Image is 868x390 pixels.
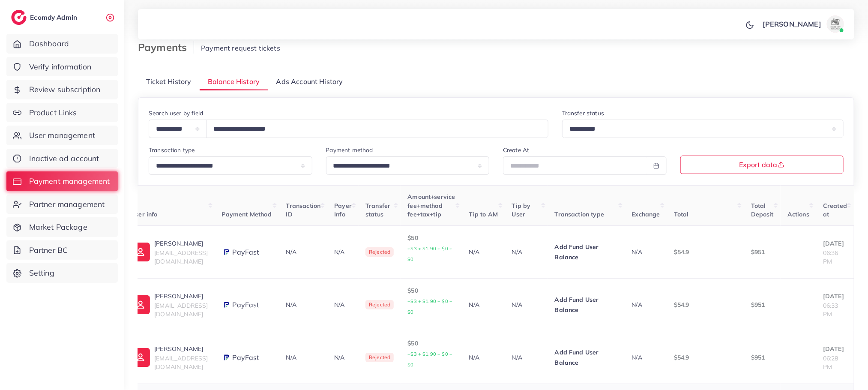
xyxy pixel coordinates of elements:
p: [DATE] [823,291,847,301]
small: +$3 + $1.90 + $0 + $0 [407,351,452,368]
span: Setting [29,267,54,279]
span: Transfer status [365,202,390,218]
span: Payer Info [334,202,352,218]
span: Created at [823,202,847,218]
span: 06:36 PM [823,249,838,265]
span: User info [131,210,157,218]
label: Transaction type [149,146,195,154]
span: Exchange [632,210,660,218]
img: ic-user-info.36bf1079.svg [131,295,150,314]
p: N/A [469,300,498,310]
span: Tip by User [512,202,531,218]
span: Market Package [29,222,87,233]
button: Export data [680,156,844,174]
a: Inactive ad account [6,149,118,168]
p: $50 [407,338,455,370]
span: N/A [286,248,296,256]
a: logoEcomdy Admin [11,10,79,25]
p: Add Fund User Balance [555,294,618,315]
img: ic-user-info.36bf1079.svg [131,243,150,261]
a: Review subscription [6,80,118,99]
p: [PERSON_NAME] [154,291,208,301]
h3: Payments [138,41,194,54]
span: Inactive ad account [29,153,99,164]
p: N/A [512,300,541,310]
span: Review subscription [29,84,101,95]
label: Create At [503,146,529,154]
p: [PERSON_NAME] [154,238,208,249]
img: payment [222,300,230,309]
p: [DATE] [823,344,847,354]
a: Market Package [6,217,118,237]
a: Setting [6,263,118,283]
span: Total [674,210,689,218]
img: payment [222,353,230,362]
label: Transfer status [562,109,604,117]
p: $951 [751,247,774,257]
span: Payment Method [222,210,272,218]
span: Amount+service fee+method fee+tax+tip [407,193,455,218]
span: PayFast [233,300,260,310]
p: Add Fund User Balance [555,347,618,368]
p: $54.9 [674,300,737,310]
span: PayFast [233,247,260,257]
a: Payment management [6,171,118,191]
p: N/A [512,352,541,363]
span: Ticket History [146,77,191,87]
span: 06:33 PM [823,302,838,318]
span: [EMAIL_ADDRESS][DOMAIN_NAME] [154,354,208,371]
p: N/A [334,300,352,310]
p: [PERSON_NAME] [763,19,821,29]
span: Transaction type [555,210,605,218]
span: [EMAIL_ADDRESS][DOMAIN_NAME] [154,249,208,265]
span: Export data [739,161,784,168]
span: Dashboard [29,38,69,49]
p: [PERSON_NAME] [154,344,208,354]
span: N/A [632,248,642,256]
a: Verify information [6,57,118,77]
span: Payment request tickets [201,44,280,52]
span: Balance History [208,77,260,87]
span: N/A [632,301,642,309]
span: Transaction ID [286,202,321,218]
a: Product Links [6,103,118,123]
span: User management [29,130,95,141]
a: User management [6,126,118,145]
h2: Ecomdy Admin [30,13,79,21]
span: Partner management [29,199,105,210]
span: Payment management [29,176,110,187]
a: Dashboard [6,34,118,54]
small: +$3 + $1.90 + $0 + $0 [407,298,452,315]
span: Partner BC [29,245,68,256]
label: Search user by field [149,109,203,117]
span: Tip to AM [469,210,498,218]
span: [EMAIL_ADDRESS][DOMAIN_NAME] [154,302,208,318]
a: [PERSON_NAME]avatar [758,15,847,33]
img: ic-user-info.36bf1079.svg [131,348,150,367]
span: Total Deposit [751,202,774,218]
p: Add Fund User Balance [555,242,618,262]
p: $951 [751,352,774,363]
span: Verify information [29,61,92,72]
img: logo [11,10,27,25]
p: N/A [334,247,352,257]
small: +$3 + $1.90 + $0 + $0 [407,246,452,262]
p: $54.9 [674,352,737,363]
p: $951 [751,300,774,310]
p: $50 [407,285,455,317]
span: Rejected [365,300,394,309]
p: N/A [512,247,541,257]
a: Partner BC [6,240,118,260]
img: avatar [827,15,844,33]
span: PayFast [233,353,260,363]
p: N/A [469,247,498,257]
p: N/A [334,352,352,363]
span: Rejected [365,353,394,362]
p: N/A [469,352,498,363]
span: 06:28 PM [823,354,838,371]
p: [DATE] [823,238,847,249]
span: N/A [632,354,642,361]
span: Rejected [365,247,394,257]
a: Partner management [6,195,118,214]
span: Ads Account History [276,77,343,87]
